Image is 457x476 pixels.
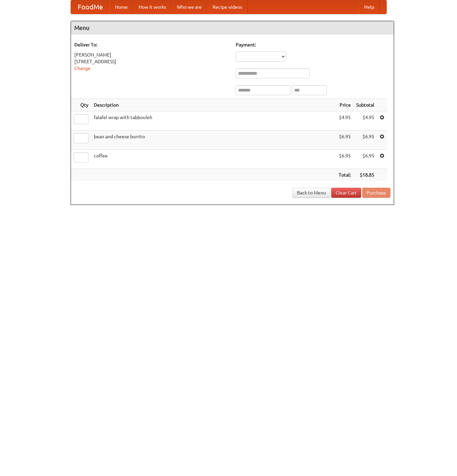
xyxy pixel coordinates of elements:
[71,21,394,35] h4: Menu
[336,131,353,150] td: $6.95
[336,111,353,131] td: $4.95
[353,150,377,169] td: $6.95
[110,0,133,14] a: Home
[74,51,229,58] div: [PERSON_NAME]
[359,0,380,14] a: Help
[293,188,330,198] a: Back to Menu
[353,99,377,111] th: Subtotal
[91,111,336,131] td: falafel wrap with tabbouleh
[207,0,247,14] a: Recipe videos
[71,0,110,14] a: FoodMe
[91,99,336,111] th: Description
[133,0,172,14] a: How it works
[91,150,336,169] td: coffee
[236,41,390,48] h5: Payment:
[91,131,336,150] td: bean and cheese burrito
[353,169,377,181] th: $18.85
[74,41,229,48] h5: Deliver To:
[172,0,207,14] a: Who we are
[71,99,91,111] th: Qty
[336,150,353,169] td: $6.95
[362,188,390,198] button: Purchase
[331,188,361,198] a: Clear Cart
[353,131,377,150] td: $6.95
[336,99,353,111] th: Price
[74,58,229,65] div: [STREET_ADDRESS]
[74,66,90,71] a: Change
[336,169,353,181] th: Total:
[353,111,377,131] td: $4.95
